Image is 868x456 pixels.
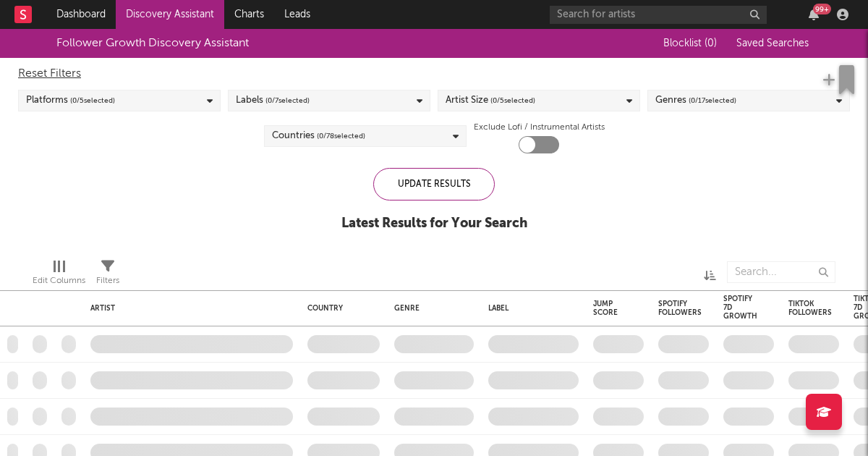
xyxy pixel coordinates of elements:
span: ( 0 / 5 selected) [490,92,535,109]
span: ( 0 / 78 selected) [317,127,365,145]
div: Spotify 7D Growth [723,295,757,321]
div: Labels [236,92,310,109]
div: Genre [394,304,467,313]
div: Edit Columns [33,254,85,296]
div: Update Results [373,168,495,200]
span: Saved Searches [736,38,812,48]
label: Exclude Lofi / Instrumental Artists [474,119,605,136]
div: Reset Filters [18,65,850,83]
div: Label [488,304,571,313]
input: Search... [727,261,835,283]
div: Tiktok Followers [788,300,832,317]
span: ( 0 ) [705,38,717,48]
button: 99+ [809,9,819,20]
span: Blocklist [663,38,717,48]
div: Genres [655,92,736,109]
div: Artist [90,304,286,313]
div: Filters [96,254,119,296]
div: Country [307,304,373,313]
div: Edit Columns [33,272,85,290]
div: Spotify Followers [658,300,702,317]
div: Jump Score [593,300,622,317]
div: Filters [96,272,119,290]
div: Artist Size [446,92,535,109]
button: Saved Searches [732,38,812,49]
div: Countries [272,127,365,145]
div: Latest Results for Your Search [341,215,527,232]
div: Platforms [26,92,115,109]
input: Search for artists [550,6,767,24]
span: ( 0 / 7 selected) [265,92,310,109]
span: ( 0 / 5 selected) [70,92,115,109]
span: ( 0 / 17 selected) [689,92,736,109]
div: Follower Growth Discovery Assistant [56,35,249,52]
div: 99 + [813,4,831,14]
